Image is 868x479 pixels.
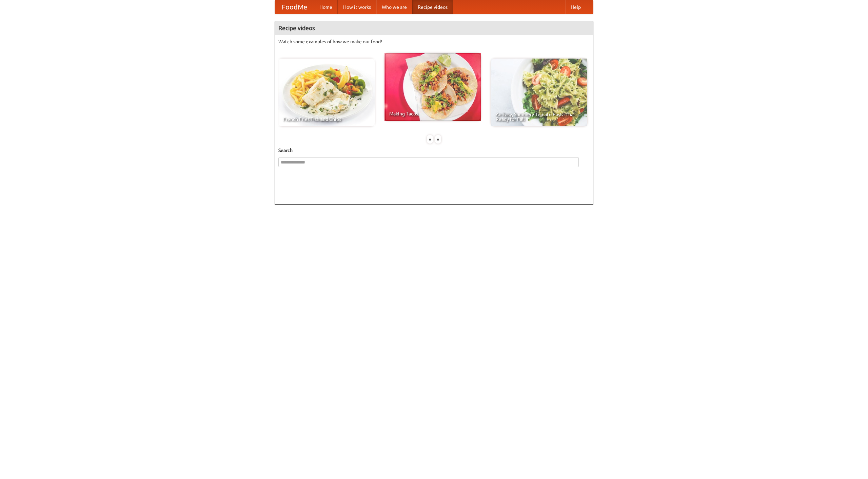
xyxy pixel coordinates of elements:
[314,0,338,14] a: Home
[565,0,586,14] a: Help
[376,0,412,14] a: Who we are
[275,21,593,35] h4: Recipe videos
[278,38,590,45] p: Watch some examples of how we make our food!
[427,135,433,144] div: «
[496,112,583,122] span: An Easy, Summery Tomato Pasta That's Ready for Fall
[278,147,590,154] h5: Search
[275,0,314,14] a: FoodMe
[283,117,370,122] span: French Fries Fish and Chips
[412,0,453,14] a: Recipe videos
[435,135,441,144] div: »
[338,0,376,14] a: How it works
[278,59,375,126] a: French Fries Fish and Chips
[491,59,587,126] a: An Easy, Summery Tomato Pasta That's Ready for Fall
[389,111,476,116] span: Making Tacos
[384,53,481,121] a: Making Tacos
